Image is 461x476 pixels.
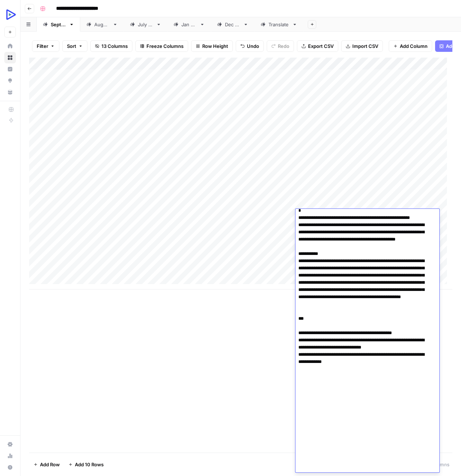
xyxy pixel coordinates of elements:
a: Usage [4,450,16,462]
button: Sort [62,40,87,52]
img: OpenReplay Logo [4,8,17,21]
span: Filter [37,42,48,50]
div: [DATE] [225,21,240,28]
a: Opportunities [4,75,16,86]
span: Add Row [40,461,60,468]
button: Add Column [389,40,432,52]
a: Your Data [4,86,16,98]
div: [DATE] [181,21,197,28]
span: Sort [67,42,76,50]
div: [DATE] [138,21,153,28]
a: Home [4,40,16,52]
button: Add Row [29,459,64,470]
span: Freeze Columns [146,42,184,50]
div: [DATE] [51,21,66,28]
span: 13 Columns [101,42,128,50]
span: Import CSV [352,42,378,50]
a: [DATE] [80,17,124,32]
a: Insights [4,63,16,75]
button: Help + Support [4,462,16,473]
span: Export CSV [308,42,334,50]
button: Export CSV [297,40,338,52]
button: 13 Columns [90,40,132,52]
a: Browse [4,52,16,63]
button: Workspace: OpenReplay [4,6,16,24]
a: [DATE] [211,17,254,32]
button: Undo [236,40,264,52]
a: [DATE] [167,17,211,32]
button: Freeze Columns [135,40,188,52]
div: Translate [268,21,289,28]
span: Undo [247,42,259,50]
button: Filter [32,40,59,52]
span: Add Column [400,42,428,50]
a: [DATE] [37,17,80,32]
a: Settings [4,439,16,450]
button: Import CSV [341,40,383,52]
div: [DATE] [94,21,110,28]
span: Row Height [202,42,228,50]
a: [DATE] [124,17,167,32]
button: Redo [267,40,294,52]
button: Add 10 Rows [64,459,108,470]
button: Row Height [191,40,233,52]
a: Translate [254,17,303,32]
span: Redo [278,42,289,50]
span: Add 10 Rows [75,461,104,468]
